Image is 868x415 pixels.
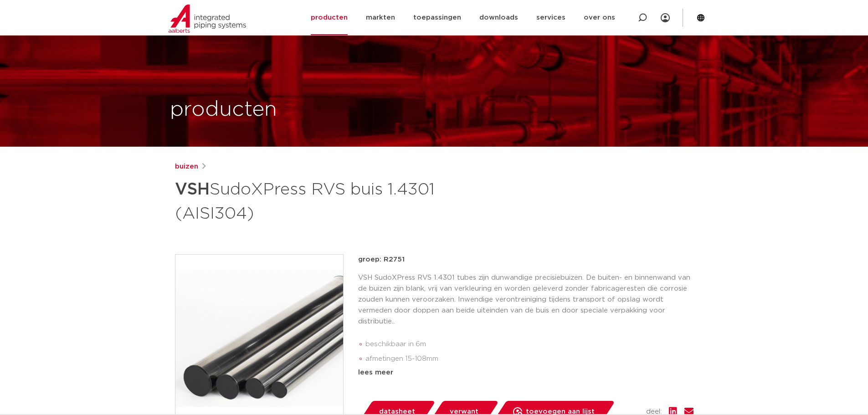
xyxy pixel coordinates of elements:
[170,95,277,124] h1: producten
[365,337,693,352] li: beschikbaar in 6m
[175,176,517,225] h1: SudoXPress RVS buis 1.4301 (AISI304)
[175,181,210,198] strong: VSH
[358,367,693,378] div: lees meer
[175,161,198,172] a: buizen
[365,352,693,366] li: afmetingen 15-108mm
[358,272,693,327] p: VSH SudoXPress RVS 1.4301 tubes zijn dunwandige precisiebuizen. De buiten- en binnenwand van de b...
[358,254,693,265] p: groep: R2751
[661,8,670,28] div: my IPS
